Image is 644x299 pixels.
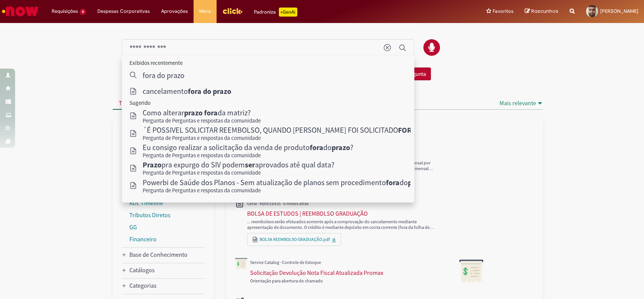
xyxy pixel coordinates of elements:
[600,8,638,14] span: [PERSON_NAME]
[1,4,40,19] img: ServiceNow
[97,8,150,15] span: Despesas Corporativas
[531,8,558,15] span: Rascunhos
[52,8,78,15] span: Requisições
[161,8,188,15] span: Aprovações
[279,8,297,17] p: +GenAi
[254,8,297,17] div: Padroniza
[222,5,243,17] img: click_logo_yellow_360x200.png
[493,8,513,15] span: Favoritos
[199,8,211,15] span: More
[525,8,558,15] a: Rascunhos
[80,9,86,15] span: 4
